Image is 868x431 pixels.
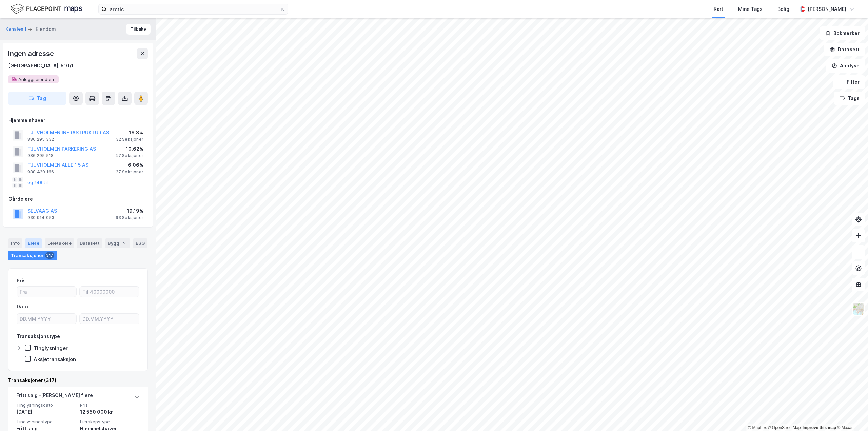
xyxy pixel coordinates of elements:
[27,215,54,220] div: 930 914 053
[16,419,76,425] span: Tinglysningstype
[8,92,66,105] button: Tag
[115,153,143,158] div: 47 Seksjoner
[116,169,143,175] div: 27 Seksjoner
[121,240,127,247] div: 5
[8,195,147,203] div: Gårdeiere
[808,5,846,13] div: [PERSON_NAME]
[126,24,151,35] button: Tilbake
[8,62,74,70] div: [GEOGRAPHIC_DATA], 510/1
[107,4,280,14] input: Søk på adresse, matrikkel, gårdeiere, leietakere eller personer
[116,161,143,169] div: 6.06%
[34,356,76,363] div: Aksjetransaksjon
[77,238,102,248] div: Datasett
[8,376,148,385] div: Transaksjoner (317)
[820,26,865,40] button: Bokmerker
[768,425,801,430] a: OpenStreetMap
[27,137,54,142] div: 886 295 332
[748,425,767,430] a: Mapbox
[80,402,140,408] span: Pris
[714,5,723,13] div: Kart
[27,153,54,158] div: 986 295 518
[16,408,76,416] div: [DATE]
[17,287,76,297] input: Fra
[777,5,789,13] div: Bolig
[826,59,865,73] button: Analyse
[116,137,143,142] div: 32 Seksjoner
[105,238,130,248] div: Bygg
[834,398,868,431] div: Kontrollprogram for chat
[133,238,147,248] div: ESG
[803,425,836,430] a: Improve this map
[11,3,82,15] img: logo.f888ab2527a4732fd821a326f86c7f29.svg
[116,207,143,215] div: 19.19%
[80,408,140,416] div: 12 550 000 kr
[27,169,54,175] div: 988 420 166
[80,287,139,297] input: Til 40000000
[834,398,868,431] iframe: Chat Widget
[116,215,143,220] div: 93 Seksjoner
[45,252,54,259] div: 317
[8,238,22,248] div: Info
[16,402,76,408] span: Tinglysningsdato
[852,302,865,315] img: Z
[34,345,68,351] div: Tinglysninger
[25,238,42,248] div: Eiere
[115,145,143,153] div: 10.62%
[116,129,143,137] div: 16.3%
[8,48,55,59] div: Ingen adresse
[824,43,865,56] button: Datasett
[36,25,56,33] div: Eiendom
[17,277,26,285] div: Pris
[8,116,147,124] div: Hjemmelshaver
[833,75,865,89] button: Filter
[8,251,57,260] div: Transaksjoner
[17,302,28,311] div: Dato
[45,238,74,248] div: Leietakere
[5,26,28,33] button: Kanalen 1
[834,92,865,105] button: Tags
[80,314,139,324] input: DD.MM.YYYY
[16,391,93,402] div: Fritt salg - [PERSON_NAME] flere
[80,419,140,425] span: Eierskapstype
[738,5,763,13] div: Mine Tags
[17,314,76,324] input: DD.MM.YYYY
[17,332,60,340] div: Transaksjonstype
